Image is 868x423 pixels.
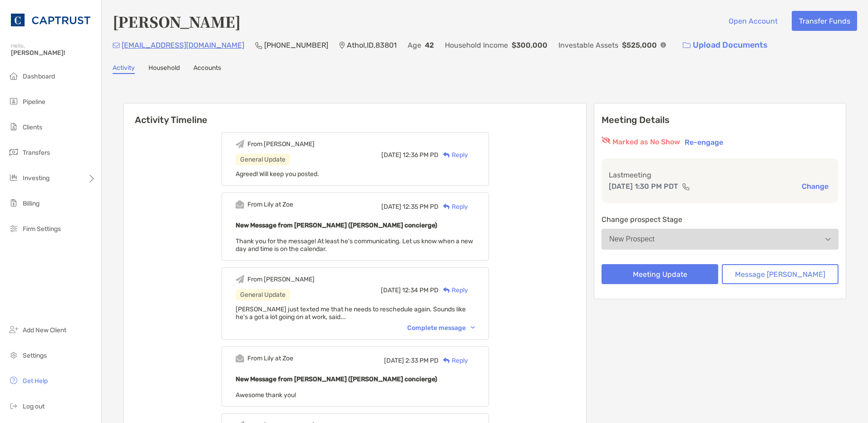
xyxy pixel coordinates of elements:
button: Re-engage [682,137,726,148]
button: Open Account [721,11,784,31]
span: [DATE] [381,203,401,211]
b: New Message from [PERSON_NAME] ([PERSON_NAME] concierge) [236,375,437,383]
span: Add New Client [23,326,66,334]
p: Household Income [445,39,508,51]
div: Reply [439,356,468,365]
img: firm-settings icon [8,223,19,234]
img: Reply icon [443,287,450,293]
span: Firm Settings [23,225,61,233]
img: Location Icon [339,42,345,49]
p: Meeting Details [602,114,838,126]
img: Reply icon [443,204,450,210]
div: Reply [439,285,468,295]
p: [PHONE_NUMBER] [264,39,328,51]
span: [PERSON_NAME]! [11,49,96,57]
a: Household [148,64,180,74]
img: billing icon [8,197,19,208]
p: Athol , ID , 83801 [347,39,397,51]
img: Event icon [236,200,244,209]
p: Change prospect Stage [602,214,838,225]
span: Agreed! Will keep you posted. [236,170,319,178]
p: Last meeting [609,169,831,181]
span: Clients [23,123,42,131]
img: Reply icon [443,358,450,364]
span: 12:36 PM PD [403,151,439,159]
span: Investing [23,174,49,182]
div: General Update [236,154,290,165]
img: get-help icon [8,375,19,386]
span: [DATE] [381,286,401,294]
p: Marked as No Show [612,137,680,148]
img: transfers icon [8,147,19,157]
div: New Prospect [609,235,655,243]
button: Message [PERSON_NAME] [722,264,838,284]
div: From [PERSON_NAME] [247,140,315,148]
p: [EMAIL_ADDRESS][DOMAIN_NAME] [122,39,244,51]
div: General Update [236,289,290,300]
button: Change [799,182,831,191]
span: 12:35 PM PD [403,203,439,211]
img: Phone Icon [255,42,262,49]
div: Reply [439,202,468,211]
img: red eyr [602,137,611,144]
p: [DATE] 1:30 PM PDT [609,181,678,192]
h4: [PERSON_NAME] [113,11,241,32]
span: Transfers [23,149,50,157]
img: pipeline icon [8,96,19,107]
img: Info Icon [661,42,666,48]
div: From Lily at Zoe [247,201,293,208]
img: Email Icon [113,43,120,48]
span: [PERSON_NAME] just texted me that he needs to reschedule again. Sounds like he's a got a lot goin... [236,305,466,321]
a: Accounts [193,64,221,74]
img: CAPTRUST Logo [11,4,90,36]
span: Billing [23,200,39,207]
button: Transfer Funds [792,11,857,31]
img: clients icon [8,121,19,132]
span: [DATE] [381,151,401,159]
span: Thank you for the message! At least he's communicating. Let us know when a new day and time is on... [236,237,473,253]
h6: Activity Timeline [124,103,586,125]
div: From [PERSON_NAME] [247,275,315,283]
img: button icon [683,42,690,49]
span: Log out [23,403,44,410]
img: Event icon [236,275,244,284]
p: Age [408,39,421,51]
div: From Lily at Zoe [247,354,293,362]
img: logout icon [8,400,19,411]
span: Settings [23,352,47,359]
p: Investable Assets [558,39,618,51]
img: Chevron icon [471,326,475,329]
img: Open dropdown arrow [825,238,831,241]
img: dashboard icon [8,70,19,81]
p: 42 [425,39,434,51]
div: Reply [439,150,468,160]
div: Complete message [407,324,475,332]
b: New Message from [PERSON_NAME] ([PERSON_NAME] concierge) [236,221,437,229]
span: Awesome thank you! [236,391,296,399]
img: add_new_client icon [8,324,19,335]
img: communication type [682,183,690,190]
img: Reply icon [443,152,450,158]
button: New Prospect [602,229,838,250]
p: $300,000 [512,39,547,51]
span: 2:33 PM PD [405,357,439,364]
span: Dashboard [23,73,55,80]
span: Get Help [23,377,48,385]
span: 12:34 PM PD [402,286,439,294]
a: Upload Documents [677,35,774,55]
img: Event icon [236,354,244,363]
a: Activity [113,64,135,74]
img: investing icon [8,172,19,183]
button: Meeting Update [602,264,718,284]
p: $525,000 [622,39,657,51]
img: settings icon [8,349,19,360]
img: Event icon [236,140,244,148]
span: [DATE] [384,357,404,364]
span: Pipeline [23,98,45,106]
